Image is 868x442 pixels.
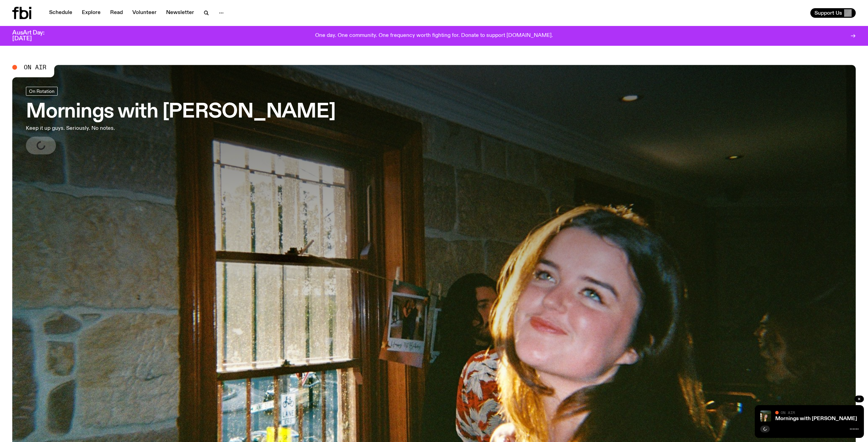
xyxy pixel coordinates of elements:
[162,8,198,18] a: Newsletter
[814,10,842,16] span: Support Us
[26,124,201,133] p: Keep it up guys. Seriously. No notes.
[106,8,127,18] a: Read
[775,416,857,422] a: Mornings with [PERSON_NAME]
[45,8,76,18] a: Schedule
[26,87,58,96] a: On Rotation
[810,8,856,18] button: Support Us
[128,8,161,18] a: Volunteer
[24,64,46,70] span: On Air
[78,8,105,18] a: Explore
[315,33,553,39] p: One day. One community. One frequency worth fighting for. Donate to support [DOMAIN_NAME].
[760,411,771,422] img: Freya smiles coyly as she poses for the image.
[26,102,336,122] h3: Mornings with [PERSON_NAME]
[781,410,795,415] span: On Air
[29,88,55,94] span: On Rotation
[12,30,56,42] h3: AusArt Day: [DATE]
[26,87,336,154] a: Mornings with [PERSON_NAME]Keep it up guys. Seriously. No notes.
